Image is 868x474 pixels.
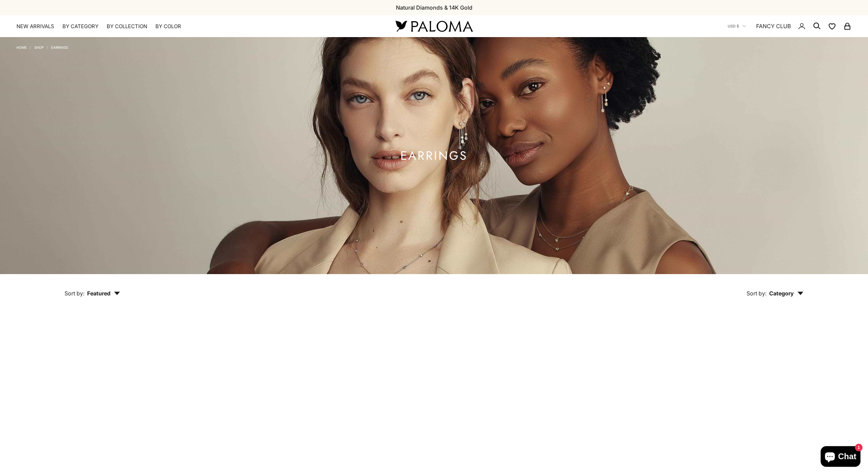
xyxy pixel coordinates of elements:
[769,290,804,297] span: Category
[87,290,120,297] span: Featured
[107,23,147,30] summary: By Collection
[16,45,27,49] a: Home
[51,45,68,49] a: Earrings
[16,23,379,30] nav: Primary navigation
[728,23,739,29] span: USD $
[16,23,54,30] a: NEW ARRIVALS
[64,290,84,297] span: Sort by:
[34,45,44,49] a: Shop
[62,23,98,30] summary: By Category
[728,23,746,29] button: USD $
[728,15,852,37] nav: Secondary navigation
[747,290,766,297] span: Sort by:
[400,151,468,160] h1: Earrings
[396,3,472,12] p: Natural Diamonds & 14K Gold
[731,274,819,303] button: Sort by: Category
[756,22,791,31] a: FANCY CLUB
[16,44,68,49] nav: Breadcrumb
[819,446,863,469] inbox-online-store-chat: Shopify online store chat
[155,23,181,30] summary: By Color
[49,274,136,303] button: Sort by: Featured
